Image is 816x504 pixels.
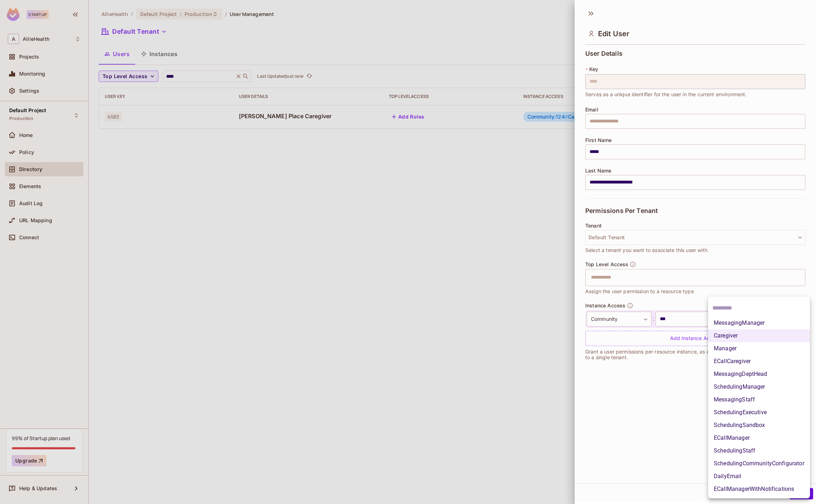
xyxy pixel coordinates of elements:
[708,432,810,444] li: ECallManager
[708,342,810,355] li: Manager
[708,329,810,342] li: Caregiver
[708,380,810,393] li: SchedulingManager
[708,317,810,329] li: MessagingManager
[708,419,810,432] li: SchedulingSandbox
[708,483,810,495] li: ECallManagerWithNotifications
[708,368,810,380] li: MessagingDeptHead
[708,355,810,368] li: ECallCaregiver
[708,406,810,419] li: SchedulingExecutive
[708,457,810,470] li: SchedulingCommunityConfigurator
[708,444,810,457] li: SchedulingStaff
[708,393,810,406] li: MessagingStaff
[708,470,810,483] li: DailyEmail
